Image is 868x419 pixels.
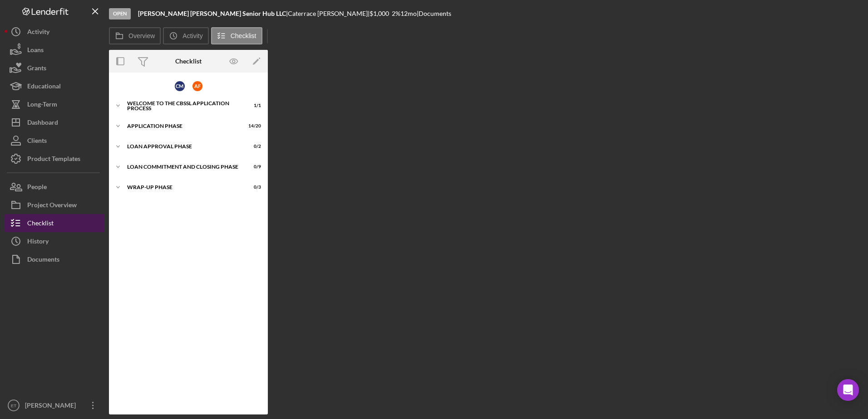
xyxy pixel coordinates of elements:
[5,132,104,150] button: Clients
[27,232,49,253] div: History
[27,77,61,97] div: Educational
[27,23,49,43] div: Activity
[128,32,155,39] label: Overview
[27,250,59,271] div: Documents
[27,214,54,234] div: Checklist
[417,10,451,17] div: | Documents
[127,144,238,149] div: Loan Approval Phase
[837,379,859,401] div: Open Intercom Messenger
[245,123,261,129] div: 14 / 20
[192,81,202,91] div: A F
[288,10,370,17] div: Caterrace [PERSON_NAME] |
[27,196,77,216] div: Project Overview
[11,403,16,408] text: ET
[5,250,104,268] button: Documents
[27,113,58,134] div: Dashboard
[245,185,261,190] div: 0 / 3
[127,164,238,170] div: Loan Commitment and Closing Phase
[5,214,104,232] button: Checklist
[245,164,261,170] div: 0 / 9
[109,8,131,19] div: Open
[163,27,208,44] button: Activity
[109,27,161,44] button: Overview
[5,41,104,59] button: Loans
[231,32,256,39] label: Checklist
[5,232,104,250] button: History
[5,113,104,132] button: Dashboard
[5,77,104,95] button: Educational
[245,103,261,108] div: 1 / 1
[370,10,389,17] span: $1,000
[27,95,57,116] div: Long-Term
[27,41,44,61] div: Loans
[5,396,104,414] button: ET[PERSON_NAME]
[27,178,47,198] div: People
[175,58,202,65] div: Checklist
[5,178,104,196] button: People
[211,27,262,44] button: Checklist
[400,10,417,17] div: 12 mo
[138,10,288,17] div: |
[27,150,80,170] div: Product Templates
[175,81,185,91] div: C M
[5,59,104,77] button: Grants
[5,23,104,41] button: Activity
[138,10,286,17] b: [PERSON_NAME] [PERSON_NAME] Senior Hub LLC
[27,132,47,152] div: Clients
[127,101,238,111] div: Welcome to the CBSSL Application Process
[182,32,202,39] label: Activity
[127,123,238,129] div: Application Phase
[5,196,104,214] button: Project Overview
[392,10,400,17] div: 2 %
[127,185,238,190] div: Wrap-Up Phase
[27,59,46,79] div: Grants
[5,95,104,113] button: Long-Term
[23,396,82,417] div: [PERSON_NAME]
[5,150,104,168] button: Product Templates
[245,144,261,149] div: 0 / 2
